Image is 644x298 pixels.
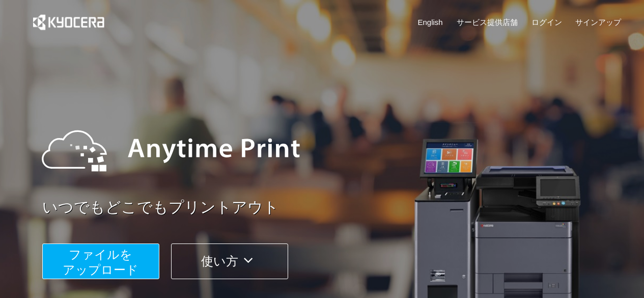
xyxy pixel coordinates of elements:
[575,17,621,28] a: サインアップ
[171,243,288,279] button: 使い方
[418,17,443,28] a: English
[531,17,562,28] a: ログイン
[457,17,518,28] a: サービス提供店舗
[63,248,138,277] span: ファイルを ​​アップロード
[42,197,628,219] a: いつでもどこでもプリントアウト
[42,243,159,279] button: ファイルを​​アップロード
